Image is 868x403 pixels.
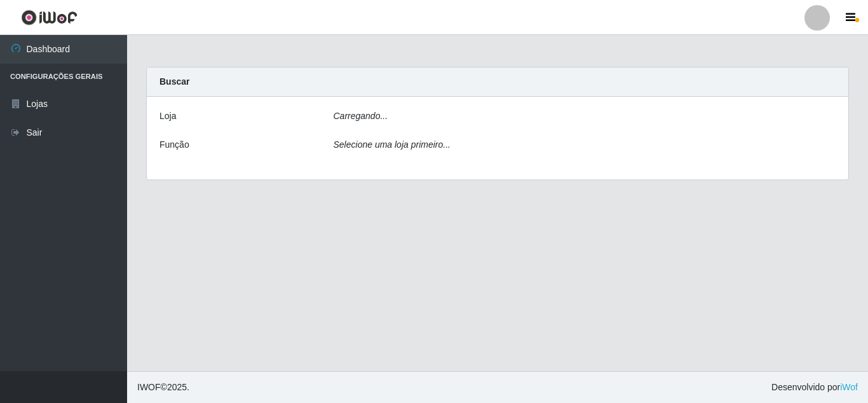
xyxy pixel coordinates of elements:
[334,139,451,150] i: Selecione uma loja primeiro...
[21,10,78,25] img: CoreUI Logo
[159,110,176,123] label: Loja
[334,111,388,121] i: Carregando...
[840,382,858,392] a: iWof
[771,381,858,394] span: Desenvolvido por
[137,381,189,394] span: © 2025 .
[159,76,189,87] strong: Buscar
[137,382,161,392] span: IWOF
[159,138,189,152] label: Função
